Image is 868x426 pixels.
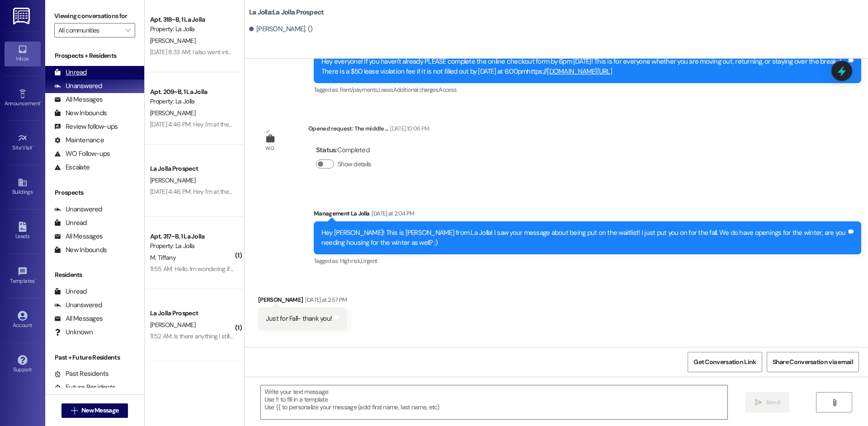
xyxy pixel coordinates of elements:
a: Inbox [5,42,41,66]
a: Buildings [5,175,41,199]
input: All communities [58,23,121,37]
div: Past Residents [54,369,109,379]
div: Management La Jolla [314,209,861,221]
button: New Message [61,403,128,418]
div: Unread [54,287,87,296]
div: Apt. 209~B, 1 La Jolla [150,87,234,97]
div: New Inbounds [54,108,107,118]
label: Show details [338,159,371,169]
button: Get Conversation Link [688,352,762,372]
label: Viewing conversations for [54,9,135,23]
div: Maintenance [54,136,104,145]
b: La Jolla: La Jolla Prospect [249,8,324,17]
div: All Messages [54,232,103,241]
span: [PERSON_NAME] [150,37,195,45]
span: • [33,143,34,150]
div: La Jolla Prospect [150,309,234,318]
a: [DOMAIN_NAME][URL] [547,67,612,76]
div: [DATE] 10:06 PM [388,124,429,133]
a: Account [5,308,41,332]
div: Unknown [54,328,93,337]
span: High risk , [340,257,361,265]
div: Apt. 317~B, 1 La Jolla [150,232,234,241]
div: Unread [54,218,87,228]
span: Rent/payments , [340,86,378,94]
div: 11:52 AM: Is there anything I still need to do for selling my contact? [150,332,321,340]
img: ResiDesk Logo [13,8,32,24]
div: Unanswered [54,81,102,91]
button: Send [745,392,789,412]
div: Just for Fall- thank you! [266,314,332,323]
div: WO [265,144,274,153]
div: [DATE] 4:46 PM: Hey I'm at the office, but it's locked. Are you still there? [150,187,333,196]
div: Escalate [54,163,90,172]
span: Share Conversation via email [773,357,853,367]
div: Opened request: The middle ... [308,124,429,136]
a: Support [5,352,41,377]
div: Past + Future Residents [45,353,144,362]
div: La Jolla Prospect [150,164,234,173]
span: Additional charges , [393,86,439,94]
span: [PERSON_NAME] [150,176,195,184]
div: Residents [45,270,144,280]
div: Tagged as: [314,254,861,267]
div: [PERSON_NAME]. () [249,24,313,34]
div: : Completed [316,143,375,157]
div: Unanswered [54,205,102,214]
span: Send [766,398,780,407]
div: New Inbounds [54,245,107,255]
div: All Messages [54,95,103,104]
div: Apt. 318~B, 1 La Jolla [150,15,234,24]
span: Urgent [361,257,377,265]
a: Site Visit • [5,131,41,155]
span: • [35,276,36,283]
div: Prospects + Residents [45,51,144,61]
div: [DATE] 4:46 PM: Hey I'm at the office, but it's locked. Are you still there? [150,120,333,128]
a: Leads [5,219,41,243]
div: [PERSON_NAME] [258,295,347,308]
div: All Messages [54,314,103,323]
div: Hey everyone! If you haven't already PLEASE complete the online checkout form by 6pm [DATE]! This... [321,57,847,76]
b: Status [316,145,336,154]
div: Property: La Jolla [150,97,234,106]
div: [DATE] at 2:57 PM [303,295,347,304]
div: Property: La Jolla [150,24,234,34]
button: Share Conversation via email [767,352,859,372]
div: Prospects [45,188,144,197]
div: Future Residents [54,383,115,392]
div: Tagged as: [314,83,861,96]
i:  [755,399,762,406]
div: [DATE] at 2:04 PM [369,209,414,218]
span: [PERSON_NAME] [150,321,195,329]
span: Lease , [378,86,393,94]
div: 11:55 AM: Hello. Im wondering if I can move into the new apartment on the 11th instead of the [DA... [150,265,408,273]
div: [DATE] 8:33 AM: I also went into the office after this to make sure it was canceled and they said... [150,48,416,56]
div: Review follow-ups [54,122,118,131]
span: M. Tiffany [150,253,176,262]
span: [PERSON_NAME] [150,109,195,117]
span: • [40,99,42,105]
i:  [831,399,838,406]
div: Hey [PERSON_NAME]! This is [PERSON_NAME] from La Jolla! I saw your message about being put on the... [321,228,847,248]
div: Unanswered [54,300,102,310]
div: Property: La Jolla [150,241,234,251]
span: Access [439,86,457,94]
div: Unread [54,68,87,77]
i:  [125,27,130,34]
div: WO Follow-ups [54,149,110,159]
a: Templates • [5,264,41,288]
span: Get Conversation Link [693,357,756,367]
